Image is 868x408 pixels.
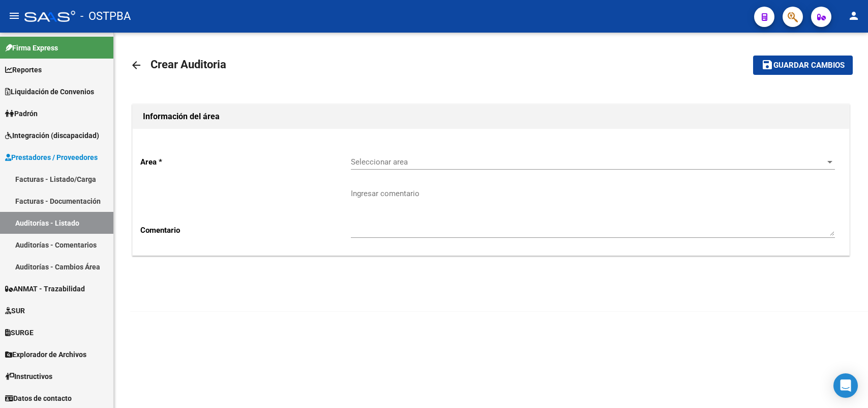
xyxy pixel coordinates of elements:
[5,152,98,163] span: Prestadores / Proveedores
[5,283,85,294] span: ANMAT - Trazabilidad
[833,373,858,398] div: Open Intercom Messenger
[753,56,853,74] button: Guardar cambios
[5,86,94,97] span: Liquidación de Convenios
[351,157,826,167] span: Seleccionar area
[5,371,52,382] span: Instructivos
[5,42,58,53] span: Firma Express
[140,225,351,236] p: Comentario
[5,305,25,316] span: SUR
[80,5,131,28] span: - OSTPBA
[5,64,42,75] span: Reportes
[143,108,839,125] h1: Información del área
[8,10,20,22] mat-icon: menu
[5,108,38,119] span: Padrón
[5,349,86,360] span: Explorador de Archivos
[130,59,142,71] mat-icon: arrow_back
[140,156,351,168] p: Area *
[5,393,72,404] span: Datos de contacto
[761,59,773,71] mat-icon: save
[773,61,845,70] span: Guardar cambios
[5,327,34,338] span: SURGE
[848,10,860,22] mat-icon: person
[5,130,99,141] span: Integración (discapacidad)
[151,58,226,71] span: Crear Auditoria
